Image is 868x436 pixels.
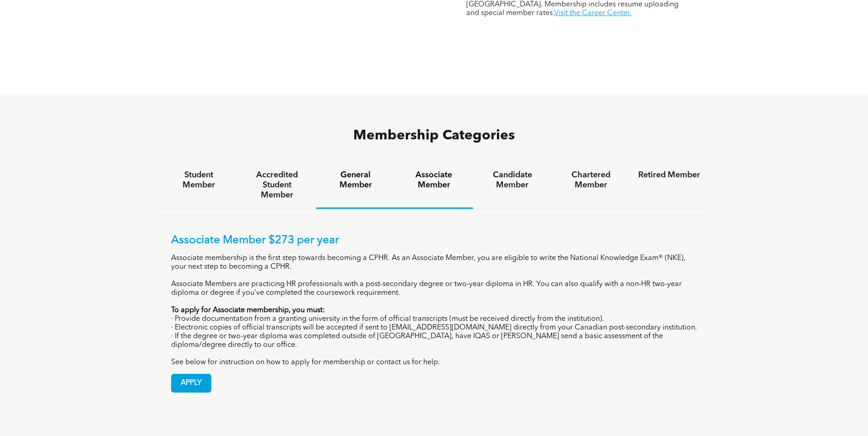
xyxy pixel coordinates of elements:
[171,332,697,350] p: · If the degree or two-year diploma was completed outside of [GEOGRAPHIC_DATA], have IQAS or [PER...
[171,324,697,332] p: · Electronic copies of official transcripts will be accepted if sent to [EMAIL_ADDRESS][DOMAIN_NA...
[171,280,697,298] p: Associate Members are practicing HR professionals with a post-secondary degree or two-year diplom...
[638,170,700,180] h4: Retired Member
[168,170,230,190] h4: Student Member
[172,374,211,392] span: APPLY
[171,315,697,324] p: · Provide documentation from a granting university in the form of official transcripts (must be r...
[403,170,465,190] h4: Associate Member
[324,170,386,190] h4: General Member
[171,374,211,393] a: APPLY
[171,358,697,367] p: See below for instruction on how to apply for membership or contact us for help.
[353,129,515,143] span: Membership Categories
[481,170,543,190] h4: Candidate Member
[560,170,622,190] h4: Chartered Member
[171,254,697,271] p: Associate membership is the first step towards becoming a CPHR. As an Associate Member, you are e...
[554,10,631,17] a: Visit the Career Center.
[171,307,325,314] strong: To apply for Associate membership, you must:
[246,170,308,200] h4: Accredited Student Member
[171,234,697,247] p: Associate Member $273 per year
